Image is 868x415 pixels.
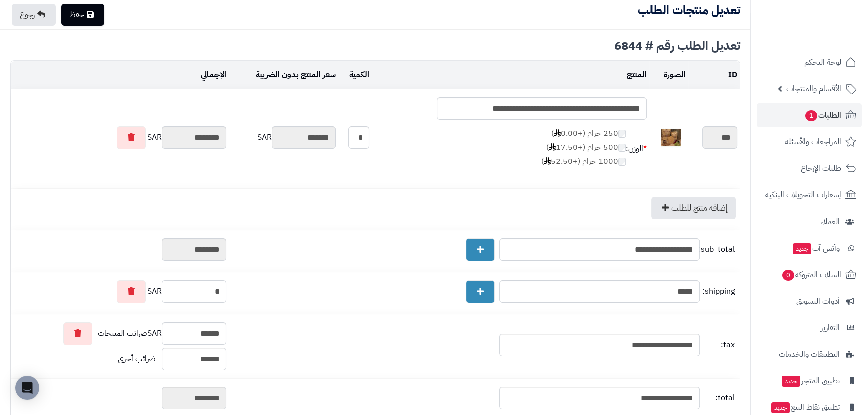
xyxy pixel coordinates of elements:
span: التطبيقات والخدمات [779,347,840,361]
div: SAR [13,126,226,149]
a: حفظ [61,4,104,26]
span: shipping: [702,286,735,297]
span: وآتس آب [792,241,840,255]
span: الطلبات [804,108,841,122]
a: التطبيقات والخدمات [757,342,862,366]
a: إشعارات التحويلات البنكية [757,183,862,207]
span: tax: [702,339,735,351]
a: رجوع [12,4,56,26]
span: 1 [805,110,817,121]
span: جديد [793,243,811,254]
a: العملاء [757,210,862,234]
td: ID [688,61,740,89]
td: الوزن: [626,120,647,178]
td: الإجمالي [11,61,229,89]
a: التقارير [757,316,862,340]
span: ضرائب المنتجات [98,328,147,339]
span: 0 [782,270,794,281]
a: إضافة منتج للطلب [651,197,736,219]
span: جديد [782,376,800,387]
span: لوحة التحكم [804,55,841,69]
span: total: [702,392,735,404]
span: ضرائب أخرى [118,352,156,364]
td: الصورة [649,61,688,89]
div: SAR [13,322,226,345]
span: إشعارات التحويلات البنكية [765,188,841,202]
a: الطلبات1 [757,103,862,127]
a: تطبيق المتجرجديد [757,369,862,393]
span: تطبيق نقاط البيع [770,400,840,414]
span: أدوات التسويق [796,294,840,308]
td: المنتج [372,61,649,89]
span: الأقسام والمنتجات [786,82,841,96]
span: تطبيق المتجر [781,374,840,388]
b: تعديل منتجات الطلب [638,1,740,19]
label: 250 جرام (+0.00 ) [541,128,626,139]
div: SAR [231,126,336,149]
span: العملاء [820,215,840,229]
label: 1000 جرام (+52.50 ) [541,156,626,167]
a: وآتس آبجديد [757,236,862,260]
span: طلبات الإرجاع [801,161,841,175]
span: sub_total: [702,244,735,255]
a: السلات المتروكة0 [757,263,862,287]
td: الكمية [338,61,372,89]
span: السلات المتروكة [781,268,841,282]
img: 1704009880-WhatsApp%20Image%202023-12-31%20at%209.42.12%20AM%20(1)-40x40.jpeg [661,128,681,148]
span: التقارير [821,321,840,335]
input: 1000 جرام (+52.50) [618,158,626,166]
input: 250 جرام (+0.00) [618,130,626,138]
a: أدوات التسويق [757,289,862,313]
div: تعديل الطلب رقم # 6844 [10,40,740,52]
a: المراجعات والأسئلة [757,130,862,154]
div: SAR [13,280,226,303]
label: 500 جرام (+17.50 ) [541,142,626,153]
td: سعر المنتج بدون الضريبة [229,61,338,89]
div: Open Intercom Messenger [15,376,39,400]
input: 500 جرام (+17.50) [618,144,626,152]
a: لوحة التحكم [757,50,862,74]
span: المراجعات والأسئلة [785,135,841,149]
span: جديد [771,402,790,413]
a: طلبات الإرجاع [757,156,862,180]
